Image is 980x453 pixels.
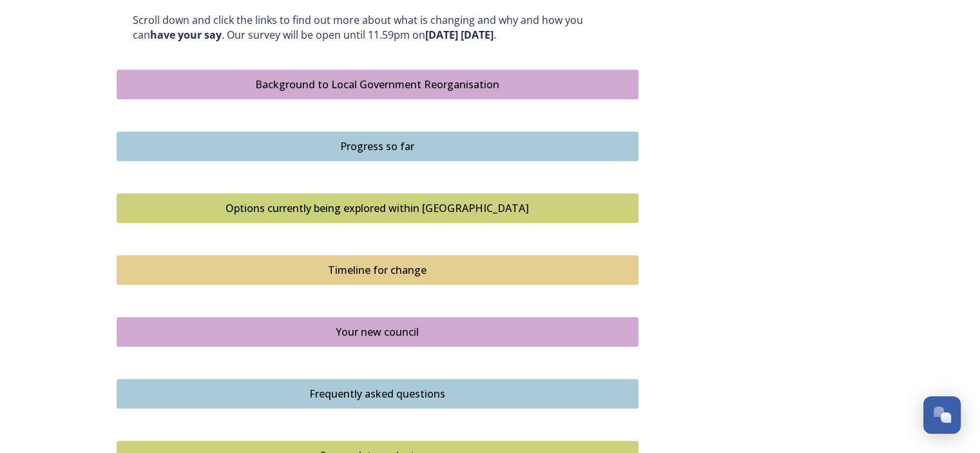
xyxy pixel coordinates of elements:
[133,13,622,42] p: Scroll down and click the links to find out more about what is changing and why and how you can ....
[425,28,458,42] strong: [DATE]
[150,28,222,42] strong: have your say
[117,255,639,285] button: Timeline for change
[117,193,639,223] button: Options currently being explored within West Sussex
[117,131,639,161] button: Progress so far
[117,70,639,99] button: Background to Local Government Reorganisation
[117,317,639,347] button: Your new council
[124,262,631,278] div: Timeline for change
[461,28,494,42] strong: [DATE]
[124,139,631,154] div: Progress so far
[124,386,631,401] div: Frequently asked questions
[117,379,639,409] button: Frequently asked questions
[124,324,631,340] div: Your new council
[124,77,631,92] div: Background to Local Government Reorganisation
[124,200,631,216] div: Options currently being explored within [GEOGRAPHIC_DATA]
[923,396,961,434] button: Open Chat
